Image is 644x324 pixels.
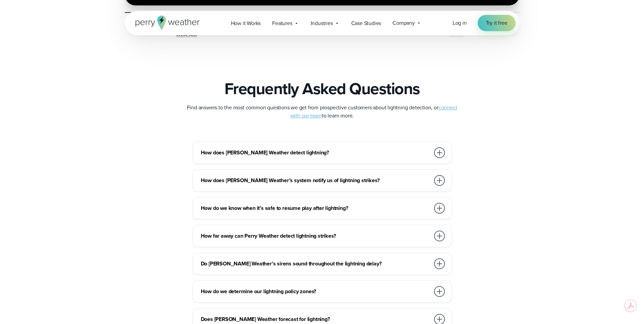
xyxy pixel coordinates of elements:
[201,232,430,240] h3: How far away can Perry Weather detect lightning strikes?
[201,149,430,157] h3: How does [PERSON_NAME] Weather detect lightning?
[201,287,430,296] h3: How do we determine our lightning policy zones?
[225,16,267,30] a: How it Works
[392,19,415,27] span: Company
[201,315,430,323] h3: Does [PERSON_NAME] Weather forecast for lightning?
[345,16,387,30] a: Case Studies
[478,15,516,31] a: Try it free
[311,19,333,27] span: Industries
[224,79,420,98] h2: Frequently Asked Questions
[290,104,457,120] a: connect with our team
[187,104,457,120] p: Find answers to the most common questions we get from prospective customers about lightning detec...
[351,19,381,27] span: Case Studies
[231,19,261,27] span: How it Works
[201,260,430,268] h3: Do [PERSON_NAME] Weather’s sirens sound throughout the lightning delay?
[486,19,507,27] span: Try it free
[201,204,430,212] h3: How do we know when it’s safe to resume play after lightning?
[453,19,467,27] a: Log in
[201,176,430,185] h3: How does [PERSON_NAME] Weather’s system notify us of lightning strikes?
[272,19,292,27] span: Features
